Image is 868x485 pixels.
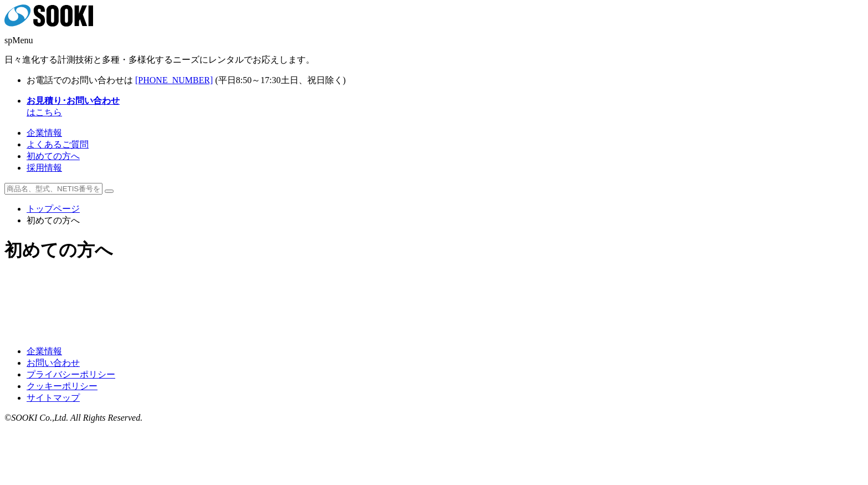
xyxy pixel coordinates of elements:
input: 商品名、型式、NETIS番号を入力してください [4,183,102,195]
a: プライバシーポリシー [27,370,115,379]
p: 日々進化する計測技術と多種・多様化するニーズにレンタルでお応えします。 [4,54,864,66]
a: トップページ [27,204,80,213]
strong: お見積り･お問い合わせ [27,96,120,105]
a: 企業情報 [27,128,62,137]
a: クッキーポリシー [27,381,97,391]
span: 8:50 [236,75,251,85]
span: はこちら [27,96,120,117]
a: [PHONE_NUMBER] [135,75,213,85]
span: (平日 ～ 土日、祝日除く) [215,75,346,85]
a: 採用情報 [27,163,62,172]
a: お問い合わせ [27,358,80,367]
span: お電話でのお問い合わせは [27,75,133,85]
span: spMenu [4,35,33,45]
a: よくあるご質問 [27,140,89,149]
address: ©SOOKI Co.,Ltd. All Rights Reserved. [4,413,864,423]
span: 17:30 [260,75,280,85]
a: お見積り･お問い合わせはこちら [27,96,120,117]
a: 初めての方へ [27,151,80,161]
h1: 初めての方へ [4,238,864,263]
a: サイトマップ [27,393,80,402]
a: 企業情報 [27,346,62,356]
li: 初めての方へ [27,215,864,227]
